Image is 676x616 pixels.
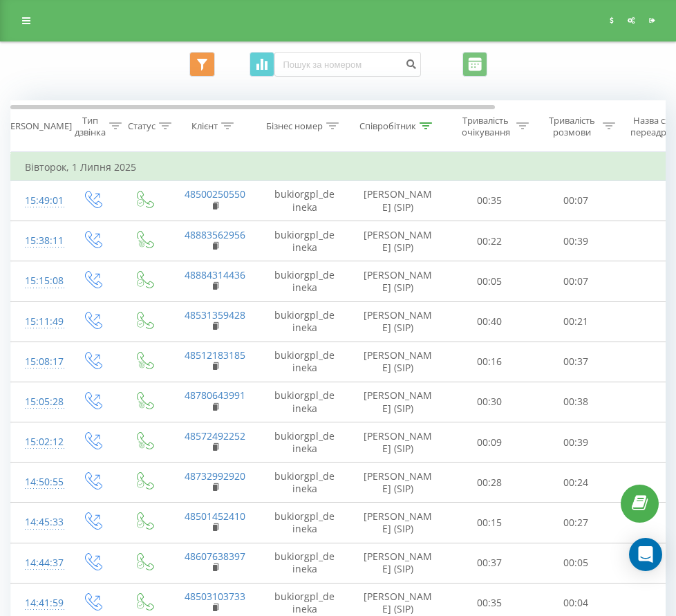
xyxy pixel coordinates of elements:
td: bukiorgpl_deineka [260,422,350,463]
div: 14:44:37 [25,550,53,577]
td: bukiorgpl_deineka [260,543,350,583]
div: Статус [128,120,156,132]
div: 15:11:49 [25,308,53,335]
td: 00:09 [447,422,533,463]
td: bukiorgpl_deineka [260,301,350,342]
td: 00:07 [533,261,619,301]
td: 00:38 [533,382,619,422]
td: 00:16 [447,342,533,382]
td: [PERSON_NAME] (SIP) [350,503,447,543]
td: [PERSON_NAME] (SIP) [350,382,447,422]
a: 48884314436 [185,268,245,281]
td: bukiorgpl_deineka [260,503,350,543]
td: 00:39 [533,221,619,261]
div: 15:02:12 [25,429,53,456]
td: 00:05 [447,261,533,301]
td: bukiorgpl_deineka [260,382,350,422]
td: bukiorgpl_deineka [260,221,350,261]
div: 14:45:33 [25,509,53,536]
a: 48883562956 [185,228,245,241]
a: 48503103733 [185,590,245,603]
td: [PERSON_NAME] (SIP) [350,301,447,342]
td: 00:37 [533,342,619,382]
td: 00:35 [447,180,533,221]
div: Тривалість очікування [458,115,513,138]
td: 00:30 [447,382,533,422]
td: 00:05 [533,543,619,583]
a: 48501452410 [185,510,245,523]
td: [PERSON_NAME] (SIP) [350,422,447,463]
div: 15:15:08 [25,268,53,295]
td: 00:15 [447,503,533,543]
td: bukiorgpl_deineka [260,342,350,382]
input: Пошук за номером [274,52,421,77]
div: Співробітник [359,120,416,132]
div: 15:08:17 [25,348,53,375]
div: Open Intercom Messenger [629,538,662,571]
td: [PERSON_NAME] (SIP) [350,221,447,261]
td: 00:28 [447,463,533,503]
td: 00:37 [447,543,533,583]
td: [PERSON_NAME] (SIP) [350,342,447,382]
a: 48780643991 [185,389,245,402]
td: [PERSON_NAME] (SIP) [350,463,447,503]
a: 48572492252 [185,429,245,442]
td: 00:39 [533,422,619,463]
td: 00:07 [533,180,619,221]
div: 15:49:01 [25,187,53,214]
div: 15:38:11 [25,227,53,254]
td: 00:22 [447,221,533,261]
td: 00:40 [447,301,533,342]
td: bukiorgpl_deineka [260,463,350,503]
td: bukiorgpl_deineka [260,261,350,301]
a: 48607638397 [185,550,245,563]
div: Бізнес номер [266,120,323,132]
td: bukiorgpl_deineka [260,180,350,221]
div: Клієнт [191,120,218,132]
div: Тип дзвінка [75,115,106,138]
div: 14:50:55 [25,469,53,496]
td: [PERSON_NAME] (SIP) [350,180,447,221]
td: 00:21 [533,301,619,342]
a: 48512183185 [185,348,245,362]
td: [PERSON_NAME] (SIP) [350,543,447,583]
a: 48500250550 [185,187,245,200]
div: [PERSON_NAME] [2,120,72,132]
div: Тривалість розмови [545,115,599,138]
div: 15:05:28 [25,389,53,416]
a: 48732992920 [185,469,245,483]
a: 48531359428 [185,308,245,321]
td: 00:24 [533,463,619,503]
td: [PERSON_NAME] (SIP) [350,261,447,301]
td: 00:27 [533,503,619,543]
